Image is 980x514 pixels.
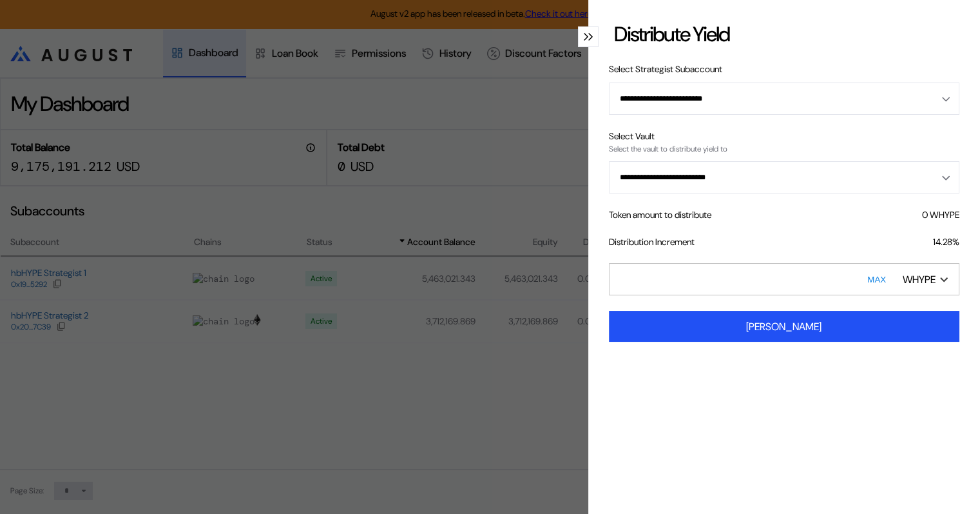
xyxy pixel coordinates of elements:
[933,236,959,248] div: 14.28 %
[609,236,695,248] div: Distribution Increment
[609,63,959,75] div: Select Strategist Subaccount
[609,161,959,193] button: Open menu
[746,320,821,333] div: [PERSON_NAME]
[940,277,948,282] img: open token selector
[609,209,711,221] div: Token amount to distribute
[903,273,936,286] div: WHYPE
[863,264,890,294] button: MAX
[609,130,959,142] div: Select Vault
[614,21,729,48] div: Distribute Yield
[609,83,959,115] button: Open menu
[896,268,954,290] div: Open menu for selecting token for payment
[609,311,959,342] button: [PERSON_NAME]
[609,144,959,153] div: Select the vault to distribute yield to
[922,209,959,221] div: 0 WHYPE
